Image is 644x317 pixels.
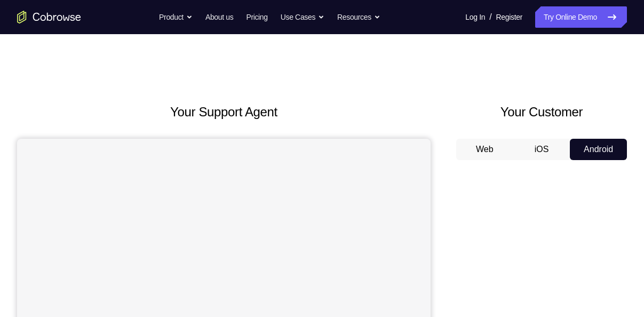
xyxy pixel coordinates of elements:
button: Use Cases [281,6,324,28]
button: iOS [513,139,570,160]
a: Log In [465,6,485,28]
a: Try Online Demo [535,6,627,28]
button: Resources [337,6,380,28]
span: / [489,11,491,23]
button: Android [570,139,627,160]
button: Product [159,6,193,28]
button: Web [456,139,513,160]
a: Pricing [246,6,267,28]
a: Register [496,6,522,28]
h2: Your Support Agent [17,102,431,122]
a: Go to the home page [17,11,81,23]
h2: Your Customer [456,102,627,122]
a: About us [205,6,233,28]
